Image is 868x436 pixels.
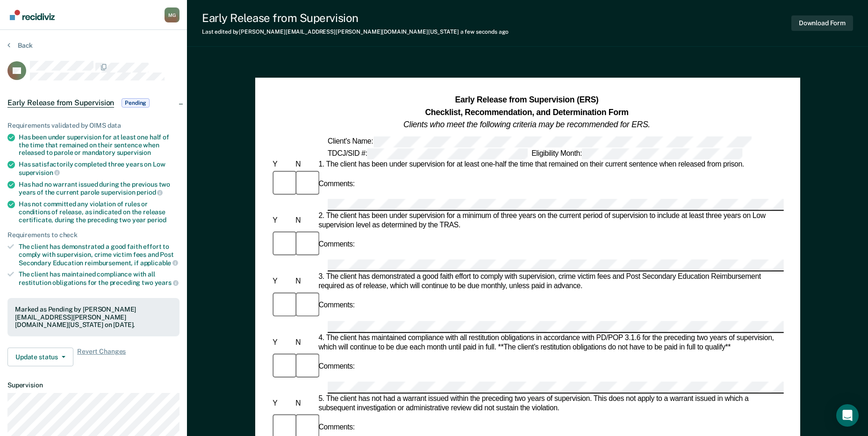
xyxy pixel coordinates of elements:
[271,338,294,348] div: Y
[165,7,179,22] div: M G
[165,7,179,22] button: Profile dropdown button
[316,362,356,371] div: Comments:
[7,381,179,389] dt: Supervision
[19,160,179,176] div: Has satisfactorily completed three years on Low
[77,348,126,366] span: Revert Changes
[155,279,179,286] span: years
[19,181,179,196] div: Has had no warrant issued during the previous two years of the current parole supervision
[271,277,294,287] div: Y
[147,216,166,224] span: period
[7,41,33,50] button: Back
[271,216,294,225] div: Y
[19,243,179,267] div: The client has demonstrated a good faith effort to comply with supervision, crime victim fees and...
[316,273,782,291] div: 3. The client has demonstrated a good faith effort to comply with supervision, crime victim fees ...
[316,212,782,230] div: 2. The client has been under supervision for a minimum of three years on the current period of su...
[19,270,179,286] div: The client has maintained compliance with all restitution obligations for the preceding two
[117,149,151,156] span: supervision
[7,231,179,239] div: Requirements to check
[316,240,356,250] div: Comments:
[460,29,509,35] span: a few seconds ago
[455,95,598,104] strong: Early Release from Supervision (ERS)
[530,148,744,159] div: Eligibility Month:
[7,98,114,108] span: Early Release from Supervision
[202,29,509,35] div: Last edited by [PERSON_NAME][EMAIL_ADDRESS][PERSON_NAME][DOMAIN_NAME][US_STATE]
[271,160,294,169] div: Y
[294,277,316,287] div: N
[316,395,782,413] div: 5. The client has not had a warrant issued within the preceding two years of supervision. This do...
[202,11,509,25] div: Early Release from Supervision
[326,148,530,159] div: TDCJ/SID #:
[122,98,150,108] span: Pending
[19,169,60,176] span: supervision
[294,160,316,169] div: N
[791,15,853,31] button: Download Form
[316,334,782,352] div: 4. The client has maintained compliance with all restitution obligations in accordance with PD/PO...
[294,338,316,348] div: N
[403,120,650,129] em: Clients who meet the following criteria may be recommended for ERS.
[316,179,356,189] div: Comments:
[19,133,179,157] div: Has been under supervision for at least one half of the time that remained on their sentence when...
[425,108,628,117] strong: Checklist, Recommendation, and Determination Form
[136,189,163,196] span: period
[316,301,356,311] div: Comments:
[316,160,782,169] div: 1. The client has been under supervision for at least one-half the time that remained on their cu...
[10,10,55,20] img: Recidiviz
[294,216,316,225] div: N
[140,259,178,267] span: applicable
[7,122,179,130] div: Requirements validated by OIMS data
[326,136,753,147] div: Client's Name:
[271,399,294,408] div: Y
[836,404,859,427] div: Open Intercom Messenger
[15,305,172,329] div: Marked as Pending by [PERSON_NAME][EMAIL_ADDRESS][PERSON_NAME][DOMAIN_NAME][US_STATE] on [DATE].
[294,399,316,408] div: N
[19,200,179,224] div: Has not committed any violation of rules or conditions of release, as indicated on the release ce...
[316,423,356,433] div: Comments:
[7,348,73,366] button: Update status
